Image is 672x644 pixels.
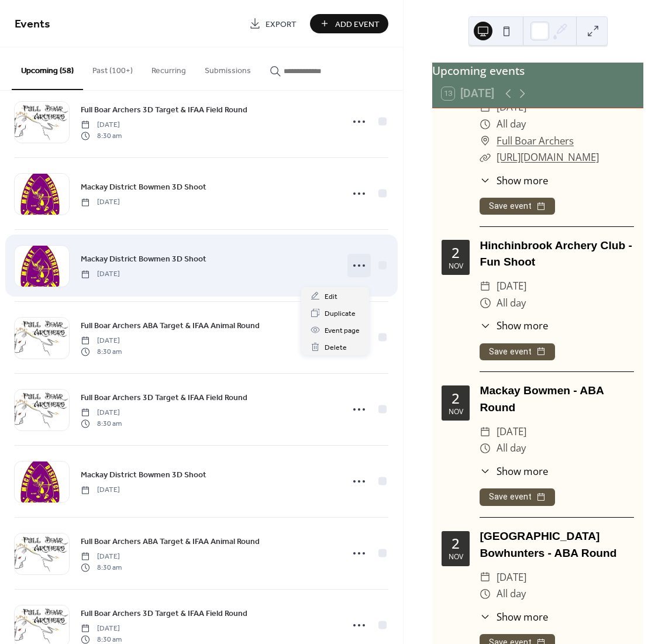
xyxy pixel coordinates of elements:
button: Upcoming (58) [12,47,83,90]
div: ​ [480,318,491,333]
div: Nov [449,408,463,415]
div: ​ [480,464,491,478]
span: 8:30 am [81,418,122,429]
span: All day [497,440,526,457]
span: Show more [497,464,548,478]
span: 8:30 am [81,562,122,573]
button: ​Show more [480,173,548,188]
span: All day [497,295,526,312]
div: ​ [480,569,491,586]
div: Hinchinbrook Archery Club - Fun Shoot [480,237,634,271]
span: Full Boar Archers 3D Target & IFAA Field Round [81,104,247,116]
span: [DATE] [81,269,120,280]
span: [DATE] [81,485,120,495]
div: ​ [480,295,491,312]
button: Past (100+) [83,47,142,89]
span: Mackay District Bowmen 3D Shoot [81,181,206,194]
div: Upcoming events [432,63,643,80]
span: Mackay District Bowmen 3D Shoot [81,253,206,266]
span: Full Boar Archers 3D Target & IFAA Field Round [81,608,247,620]
a: Full Boar Archers 3D Target & IFAA Field Round [81,103,247,116]
span: [DATE] [497,278,526,295]
button: Save event [480,343,555,361]
span: Full Boar Archers 3D Target & IFAA Field Round [81,392,247,404]
div: Nov [449,263,463,270]
span: Show more [497,609,548,624]
div: ​ [480,133,491,150]
span: Delete [325,342,347,354]
span: [DATE] [81,624,122,634]
span: 8:30 am [81,130,122,141]
a: Export [240,14,305,33]
div: ​ [480,173,491,188]
span: Full Boar Archers ABA Target & IFAA Animal Round [81,320,260,332]
span: [DATE] [81,120,122,130]
span: Edit [325,291,337,303]
a: Full Boar Archers 3D Target & IFAA Field Round [81,607,247,620]
button: ​Show more [480,318,548,333]
div: ​ [480,586,491,602]
span: Event page [325,325,360,337]
span: Add Event [335,18,380,30]
button: Save event [480,488,555,506]
a: Full Boar Archers [497,133,574,150]
button: ​Show more [480,464,548,478]
button: Add Event [310,14,388,33]
a: Mackay District Bowmen 3D Shoot [81,252,206,266]
span: [DATE] [81,408,122,418]
span: Events [15,13,50,36]
span: Show more [497,318,548,333]
span: Show more [497,173,548,188]
div: 2 [452,246,460,260]
div: [GEOGRAPHIC_DATA] Bowhunters - ABA Round [480,528,634,562]
span: [DATE] [497,423,526,440]
span: [DATE] [81,197,120,208]
div: ​ [480,440,491,457]
a: Full Boar Archers ABA Target & IFAA Animal Round [81,319,260,332]
button: ​Show more [480,609,548,624]
a: [URL][DOMAIN_NAME] [497,150,599,164]
span: [DATE] [81,552,122,562]
div: 2 [452,536,460,550]
div: ​ [480,278,491,295]
span: Full Boar Archers ABA Target & IFAA Animal Round [81,536,260,548]
span: Duplicate [325,308,356,320]
button: Save event [480,198,555,215]
div: ​ [480,609,491,624]
div: Mackay Bowmen - ABA Round [480,383,634,416]
span: All day [497,586,526,602]
span: [DATE] [81,336,122,346]
span: 8:30 am [81,346,122,357]
div: ​ [480,149,491,166]
a: Mackay District Bowmen 3D Shoot [81,468,206,481]
a: Full Boar Archers 3D Target & IFAA Field Round [81,391,247,404]
a: Mackay District Bowmen 3D Shoot [81,180,206,194]
div: ​ [480,116,491,133]
a: Full Boar Archers ABA Target & IFAA Animal Round [81,535,260,548]
div: Nov [449,553,463,560]
span: All day [497,116,526,133]
button: Recurring [142,47,195,89]
div: 2 [452,391,460,405]
span: [DATE] [497,569,526,586]
span: Mackay District Bowmen 3D Shoot [81,469,206,481]
div: ​ [480,423,491,440]
button: Submissions [195,47,260,89]
span: Export [266,18,297,30]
